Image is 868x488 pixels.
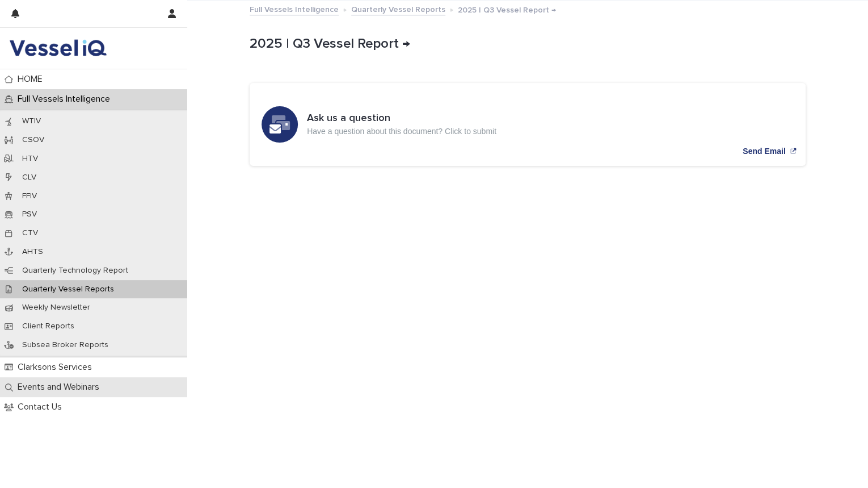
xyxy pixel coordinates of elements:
[13,340,117,350] p: Subsea Broker Reports
[13,247,52,257] p: AHTS
[351,2,445,15] a: Quarterly Vessel Reports
[13,402,71,412] p: Contact Us
[13,285,123,294] p: Quarterly Vessel Reports
[13,322,83,331] p: Client Reports
[13,135,53,145] p: CSOV
[13,116,50,126] p: WTIV
[250,36,801,52] p: 2025 | Q3 Vessel Report →
[13,191,46,201] p: FFIV
[307,112,496,125] h3: Ask us a question
[13,154,47,164] p: HTV
[13,74,52,85] p: HOME
[13,362,101,373] p: Clarksons Services
[250,2,339,15] a: Full Vessels Intelligence
[13,228,47,238] p: CTV
[307,127,496,136] p: Have a question about this document? Click to submit
[13,266,137,276] p: Quarterly Technology Report
[13,303,99,312] p: Weekly Newsletter
[13,94,119,105] p: Full Vessels Intelligence
[13,173,45,182] p: CLV
[13,210,46,219] p: PSV
[458,3,556,15] p: 2025 | Q3 Vessel Report →
[9,37,107,60] img: DY2harLS7Ky7oFY6OHCp
[13,382,108,393] p: Events and Webinars
[743,147,785,156] p: Send Email
[250,83,806,166] a: Send Email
